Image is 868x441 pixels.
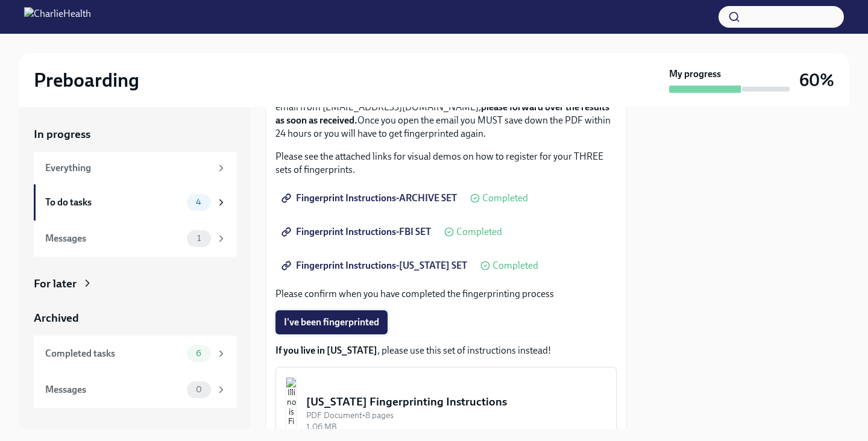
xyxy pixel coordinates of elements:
div: For later [34,276,77,292]
div: Everything [45,161,211,175]
div: [US_STATE] Fingerprinting Instructions [306,394,606,410]
div: PDF Document • 8 pages [306,410,606,421]
a: For later [34,276,236,292]
a: Messages0 [34,372,236,408]
a: Archived [34,310,236,326]
div: Completed tasks [45,347,182,360]
span: Fingerprint Instructions-FBI SET [284,226,431,238]
div: To do tasks [45,196,182,209]
a: Fingerprint Instructions-ARCHIVE SET [275,186,465,210]
div: 1.06 MB [306,421,606,433]
a: Fingerprint Instructions-[US_STATE] SET [275,254,476,278]
a: In progress [34,127,236,142]
span: Completed [492,261,538,271]
h3: 60% [799,69,834,91]
a: Messages1 [34,220,236,257]
span: 0 [189,385,209,394]
span: Completed [456,227,502,237]
a: Completed tasks6 [34,336,236,372]
span: 1 [190,234,208,243]
a: To do tasks4 [34,184,236,220]
a: Everything [34,152,236,184]
p: Please confirm when you have completed the fingerprinting process [275,287,617,301]
span: 4 [189,198,209,207]
strong: If you live in [US_STATE] [275,345,377,356]
div: Messages [45,232,182,245]
span: 6 [189,349,209,358]
strong: My progress [669,67,721,81]
div: Messages [45,383,182,396]
span: Fingerprint Instructions-ARCHIVE SET [284,192,457,204]
span: Fingerprint Instructions-[US_STATE] SET [284,260,467,272]
span: I've been fingerprinted [284,316,379,328]
p: Please note: Once printed, You will receive the FBI results directly to your personal email from ... [275,87,617,140]
p: , please use this set of instructions instead! [275,344,617,357]
span: Completed [482,193,528,203]
p: Please see the attached links for visual demos on how to register for your THREE sets of fingerpr... [275,150,617,177]
img: CharlieHealth [24,7,91,27]
h2: Preboarding [34,68,139,92]
button: I've been fingerprinted [275,310,388,334]
a: Fingerprint Instructions-FBI SET [275,220,439,244]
